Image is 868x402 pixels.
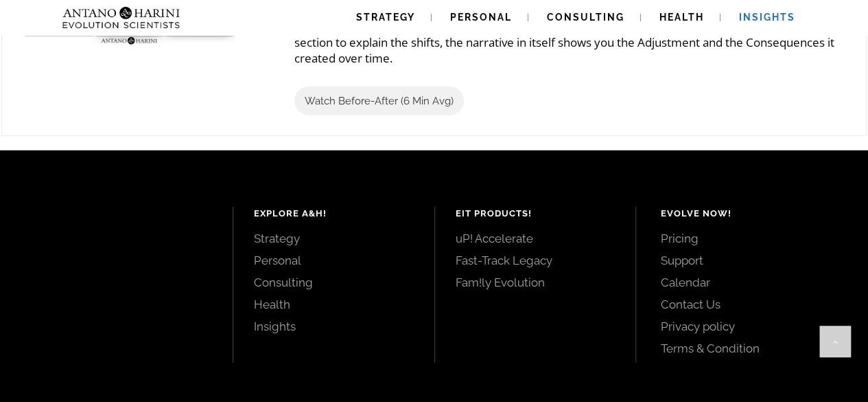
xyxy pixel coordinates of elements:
a: Contact Us [660,297,837,312]
a: Strategy [254,231,414,246]
span: Watch Before-After (6 Min Avg) [305,95,454,107]
a: Calendar [660,275,837,290]
a: Pricing [660,231,837,246]
a: Insights [254,319,414,334]
h4: Evolve Now! [660,207,837,221]
span: Health [659,12,704,23]
span: Insights [739,12,795,23]
a: Watch Before-After (6 Min Avg) [294,87,464,115]
a: Fam!ly Evolution [456,275,615,290]
a: uP! Accelerate [456,231,615,246]
a: Consulting [254,275,414,290]
a: Support [660,253,837,268]
a: Fast-Track Legacy [456,253,615,268]
h4: EIT Products! [456,207,615,221]
h4: Explore A&H! [254,207,414,221]
span: Strategy [356,12,415,23]
span: Personal [450,12,512,23]
a: Health [254,297,414,312]
a: Personal [254,253,414,268]
span: Consulting [547,12,624,23]
a: Privacy policy [660,319,837,334]
a: Terms & Condition [660,341,837,356]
